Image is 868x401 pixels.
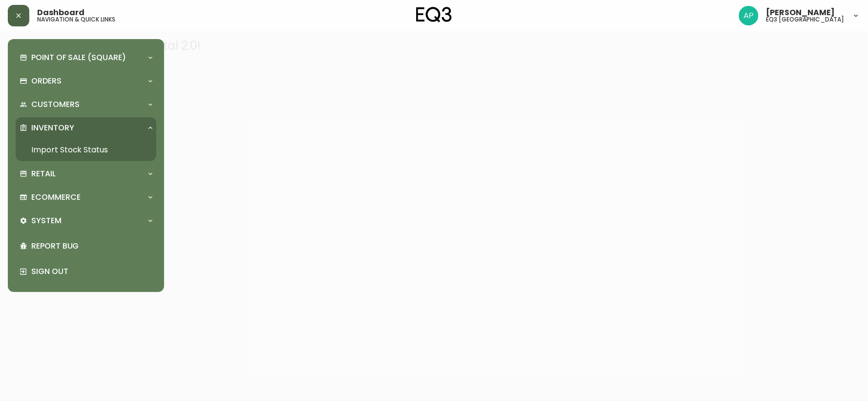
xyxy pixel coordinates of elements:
[16,210,156,232] div: System
[766,9,835,17] span: [PERSON_NAME]
[16,94,156,115] div: Customers
[31,192,81,203] p: Ecommerce
[31,169,56,179] p: Retail
[739,6,759,25] img: 3897410ab0ebf58098a0828baeda1fcd
[31,266,152,277] p: Sign Out
[16,233,156,259] div: Report Bug
[16,187,156,208] div: Ecommerce
[37,17,115,22] h5: navigation & quick links
[31,123,74,133] p: Inventory
[31,76,62,86] p: Orders
[31,215,62,226] p: System
[16,259,156,284] div: Sign Out
[16,117,156,139] div: Inventory
[16,163,156,185] div: Retail
[766,17,845,22] h5: eq3 [GEOGRAPHIC_DATA]
[31,241,152,252] p: Report Bug
[31,99,80,110] p: Customers
[37,9,85,17] span: Dashboard
[16,70,156,92] div: Orders
[416,7,452,22] img: logo
[16,47,156,68] div: Point of Sale (Square)
[16,139,156,161] a: Import Stock Status
[31,52,126,63] p: Point of Sale (Square)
